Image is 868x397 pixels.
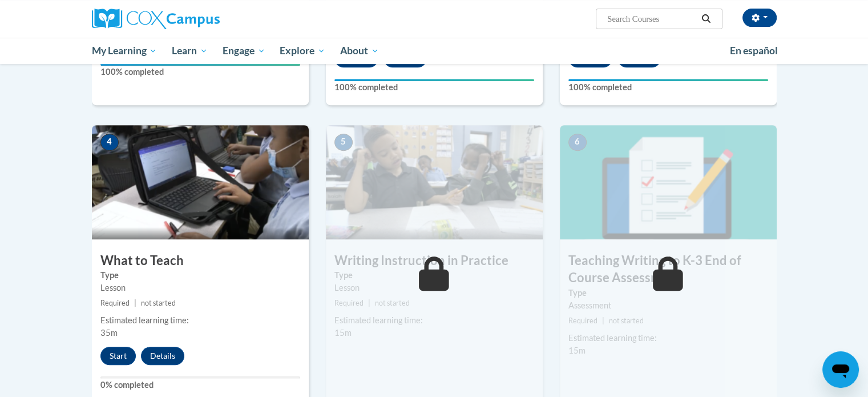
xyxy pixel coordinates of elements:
[340,44,379,58] span: About
[141,299,176,307] span: not started
[280,44,325,58] span: Explore
[722,39,785,63] a: En español
[334,81,534,94] label: 100% completed
[100,347,136,365] button: Start
[609,316,644,325] span: not started
[560,252,777,287] h3: Teaching Writing to K-3 End of Course Assessment
[568,332,768,344] div: Estimated learning time:
[92,252,309,270] h3: What to Teach
[84,38,165,64] a: My Learning
[92,9,309,29] a: Cox Campus
[100,134,119,151] span: 4
[568,79,768,81] div: Your progress
[334,328,352,338] span: 15m
[568,81,768,94] label: 100% completed
[134,299,136,307] span: |
[560,125,777,239] img: Course Image
[100,379,300,391] label: 0% completed
[697,12,714,26] button: Search
[368,299,370,307] span: |
[334,79,534,81] div: Your progress
[375,299,410,307] span: not started
[100,282,300,294] div: Lesson
[272,38,333,64] a: Explore
[602,316,604,325] span: |
[568,134,587,151] span: 6
[568,299,768,312] div: Assessment
[92,9,220,29] img: Cox Campus
[91,44,157,58] span: My Learning
[568,316,597,325] span: Required
[334,134,353,151] span: 5
[333,38,386,64] a: About
[223,44,265,58] span: Engage
[100,269,300,282] label: Type
[100,314,300,327] div: Estimated learning time:
[92,125,309,239] img: Course Image
[334,299,364,307] span: Required
[100,63,300,66] div: Your progress
[334,314,534,327] div: Estimated learning time:
[730,45,778,57] span: En español
[172,44,208,58] span: Learn
[568,287,768,299] label: Type
[100,66,300,78] label: 100% completed
[75,38,794,64] div: Main menu
[100,299,130,307] span: Required
[164,38,215,64] a: Learn
[606,12,697,26] input: Search Courses
[100,328,118,338] span: 35m
[822,351,859,388] iframe: Button to launch messaging window
[141,347,184,365] button: Details
[334,269,534,282] label: Type
[334,282,534,294] div: Lesson
[215,38,273,64] a: Engage
[742,9,777,27] button: Account Settings
[326,125,543,239] img: Course Image
[568,346,586,355] span: 15m
[326,252,543,270] h3: Writing Instruction in Practice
